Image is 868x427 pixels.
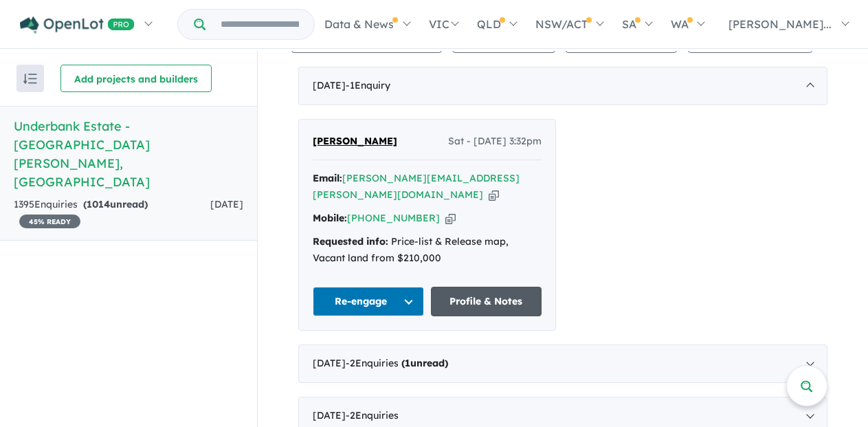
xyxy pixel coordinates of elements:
[87,198,110,210] span: 1014
[313,234,542,267] div: Price-list & Release map, Vacant land from $210,000
[210,198,243,210] span: [DATE]
[346,79,390,91] span: - 1 Enquir y
[313,133,397,150] a: [PERSON_NAME]
[313,135,397,147] span: [PERSON_NAME]
[448,133,542,150] span: Sat - [DATE] 3:32pm
[313,172,342,184] strong: Email:
[60,65,212,92] button: Add projects and builders
[405,357,410,369] span: 1
[14,117,243,191] h5: Underbank Estate - [GEOGRAPHIC_DATA][PERSON_NAME] , [GEOGRAPHIC_DATA]
[313,235,388,248] strong: Requested info:
[489,188,499,202] button: Copy
[313,212,347,224] strong: Mobile:
[728,17,832,31] span: [PERSON_NAME]...
[401,357,448,369] strong: ( unread)
[347,212,440,224] a: [PHONE_NUMBER]
[346,409,399,421] span: - 2 Enquir ies
[23,74,37,84] img: sort.svg
[445,211,456,226] button: Copy
[14,197,210,230] div: 1395 Enquir ies
[20,17,135,34] img: Openlot PRO Logo White
[313,172,520,201] a: [PERSON_NAME][EMAIL_ADDRESS][PERSON_NAME][DOMAIN_NAME]
[83,198,148,210] strong: ( unread)
[19,215,80,228] span: 45 % READY
[298,344,827,383] div: [DATE]
[346,357,448,369] span: - 2 Enquir ies
[313,287,424,316] button: Re-engage
[298,67,827,105] div: [DATE]
[431,287,542,316] a: Profile & Notes
[208,10,311,39] input: Try estate name, suburb, builder or developer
